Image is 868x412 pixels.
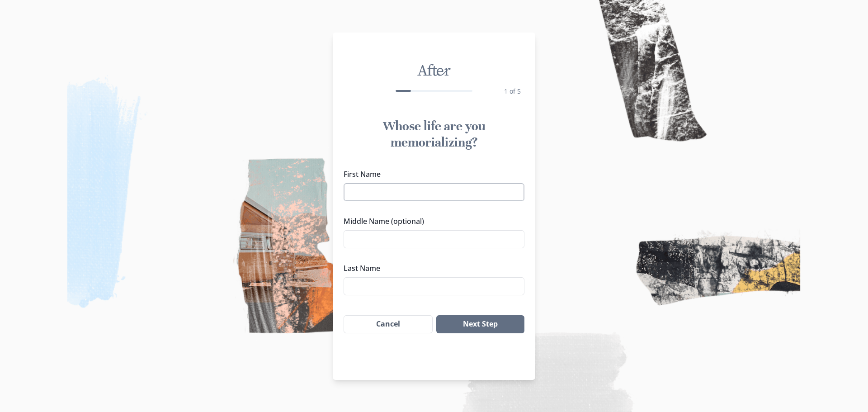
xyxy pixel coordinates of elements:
[344,169,519,180] label: First Name
[344,315,433,333] button: Cancel
[436,315,524,333] button: Next Step
[344,216,519,227] label: Middle Name (optional)
[344,263,519,274] label: Last Name
[344,118,524,151] h1: Whose life are you memorializing?
[504,87,521,95] span: 1 of 5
